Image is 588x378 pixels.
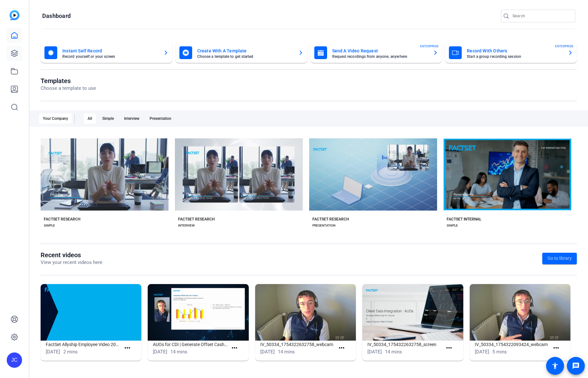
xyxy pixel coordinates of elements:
[153,349,167,355] span: [DATE]
[467,47,563,55] mat-card-title: Record With Others
[367,349,382,355] span: [DATE]
[572,362,580,370] mat-icon: message
[170,349,187,355] span: 14 mins
[260,341,335,348] h1: IV_50334_1754322632758_webcam
[447,217,481,222] div: FACTSET INTERNAL
[44,223,55,228] div: SIMPLE
[197,55,293,58] mat-card-subtitle: Choose a template to get started
[492,349,507,355] span: 5 mins
[39,113,72,124] div: Your Company
[41,77,96,85] h1: Templates
[231,344,239,352] mat-icon: more_horiz
[551,362,559,370] mat-icon: accessibility
[46,341,121,348] h1: FactSet Allyship Employee Video 2025
[123,344,131,352] mat-icon: more_horiz
[367,341,443,348] h1: IV_50334_1754322632758_screen
[310,42,442,63] button: Send A Video RequestRequest recordings from anyone, anywhereENTERPRISE
[445,344,453,352] mat-icon: more_horiz
[470,284,570,341] img: IV_50334_1754322093424_webcam
[146,113,175,124] div: Presentation
[176,42,307,63] button: Create With A TemplateChoose a template to get started
[547,255,572,262] span: Go to library
[362,284,463,341] img: IV_50334_1754322632758_screen
[120,113,143,124] div: Interview
[542,253,577,264] a: Go to library
[46,349,60,355] span: [DATE]
[178,223,195,228] div: INTERVIEW
[98,113,118,124] div: Simple
[513,12,570,20] input: Search
[385,349,402,355] span: 14 mins
[44,217,81,222] div: FACTSET RESEARCH
[153,341,228,348] h1: AUOs for CDI | Generate Offset Cash for Futures & Adjust Face by Inflation Factor
[7,352,22,368] div: JC
[420,44,439,49] span: ENTERPRISE
[332,55,428,58] mat-card-subtitle: Request recordings from anyone, anywhere
[178,217,215,222] div: FACTSET RESEARCH
[62,55,158,58] mat-card-subtitle: Record yourself or your screen
[41,85,96,92] p: Choose a template to use
[42,12,71,20] h1: Dashboard
[552,344,560,352] mat-icon: more_horiz
[445,42,577,63] button: Record With OthersStart a group recording sessionENTERPRISE
[332,47,428,55] mat-card-title: Send A Video Request
[41,284,141,341] img: FactSet Allyship Employee Video 2025
[475,349,489,355] span: [DATE]
[312,217,349,222] div: FACTSET RESEARCH
[278,349,295,355] span: 14 mins
[41,259,102,266] p: View your recent videos here
[62,47,158,55] mat-card-title: Instant Self Record
[260,349,275,355] span: [DATE]
[475,341,550,348] h1: IV_50334_1754322093424_webcam
[197,47,293,55] mat-card-title: Create With A Template
[41,42,172,63] button: Instant Self RecordRecord yourself or your screen
[338,344,346,352] mat-icon: more_horiz
[555,44,574,49] span: ENTERPRISE
[84,113,96,124] div: All
[10,10,20,20] img: blue-gradient.svg
[41,251,102,259] h1: Recent videos
[467,55,563,58] mat-card-subtitle: Start a group recording session
[447,223,458,228] div: SIMPLE
[148,284,248,341] img: AUOs for CDI | Generate Offset Cash for Futures & Adjust Face by Inflation Factor
[255,284,356,341] img: IV_50334_1754322632758_webcam
[312,223,335,228] div: PRESENTATION
[63,349,78,355] span: 2 mins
